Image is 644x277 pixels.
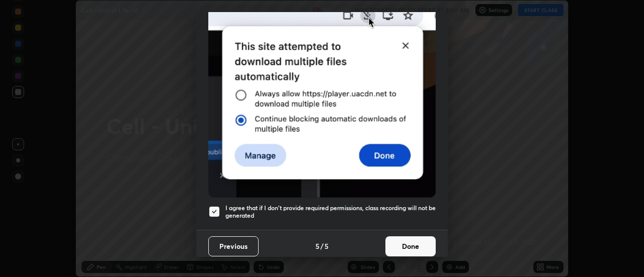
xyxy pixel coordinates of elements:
h4: 5 [315,241,319,251]
h4: / [320,241,324,251]
button: Done [385,236,436,256]
button: Previous [208,236,259,256]
h4: 5 [325,241,329,251]
h5: I agree that if I don't provide required permissions, class recording will not be generated [225,204,436,220]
